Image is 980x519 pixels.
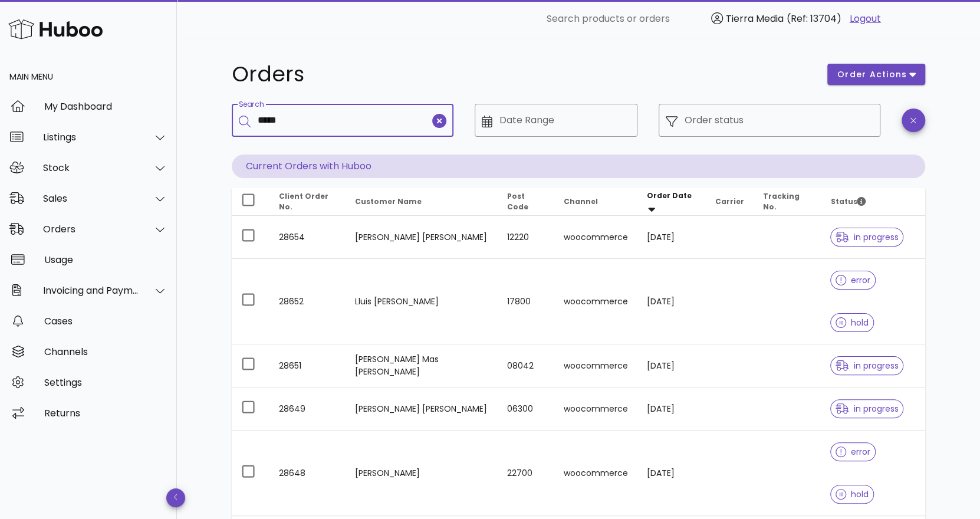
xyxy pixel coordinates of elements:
label: Search [239,100,264,109]
td: 17800 [497,259,554,344]
td: woocommerce [554,216,637,259]
td: 06300 [497,387,554,431]
div: My Dashboard [44,101,167,112]
td: 12220 [497,216,554,259]
th: Client Order No. [269,188,346,216]
td: [PERSON_NAME] [PERSON_NAME] [346,387,498,431]
span: error [836,276,870,284]
th: Carrier [706,188,754,216]
div: Stock [43,162,139,173]
td: [DATE] [637,431,705,516]
td: 28651 [269,344,346,387]
span: Post Code [507,191,528,212]
span: Channel [563,196,597,206]
p: Current Orders with Huboo [232,155,925,178]
th: Customer Name [346,188,498,216]
td: 28648 [269,431,346,516]
span: in progress [836,362,898,370]
span: in progress [836,233,898,241]
span: (Ref: 13704) [787,12,841,25]
th: Order Date: Sorted descending. Activate to remove sorting. [637,188,705,216]
td: woocommerce [554,344,637,387]
span: Status [830,196,866,206]
span: Tierra Media [726,12,784,25]
h1: Orders [232,64,813,85]
th: Channel [554,188,637,216]
div: Cases [44,316,167,327]
span: error [836,448,870,456]
span: Client Order No. [279,191,328,212]
div: Listings [43,132,139,143]
span: hold [836,490,869,498]
td: [DATE] [637,344,705,387]
td: [DATE] [637,259,705,344]
div: Orders [43,224,139,235]
td: 22700 [497,431,554,516]
button: clear icon [432,114,446,128]
span: Tracking No. [763,191,800,212]
div: Settings [44,377,167,388]
span: order actions [837,68,907,81]
td: [DATE] [637,387,705,431]
td: [PERSON_NAME] Mas [PERSON_NAME] [346,344,498,387]
span: Order Date [646,190,691,201]
td: [PERSON_NAME] [346,431,498,516]
td: woocommerce [554,387,637,431]
td: [DATE] [637,216,705,259]
span: Carrier [715,196,744,206]
div: Returns [44,408,167,419]
td: 28652 [269,259,346,344]
td: 28649 [269,387,346,431]
td: woocommerce [554,259,637,344]
td: [PERSON_NAME] [PERSON_NAME] [346,216,498,259]
th: Tracking No. [754,188,821,216]
td: 08042 [497,344,554,387]
a: Logout [850,12,881,26]
div: Invoicing and Payments [43,285,139,296]
span: hold [836,318,869,327]
div: Sales [43,193,139,204]
td: woocommerce [554,431,637,516]
span: Customer Name [355,196,422,206]
button: order actions [827,64,925,85]
th: Status [821,188,925,216]
div: Usage [44,254,167,265]
td: 28654 [269,216,346,259]
img: Huboo Logo [8,17,103,42]
th: Post Code [497,188,554,216]
td: Lluis [PERSON_NAME] [346,259,498,344]
div: Channels [44,346,167,357]
span: in progress [836,405,898,413]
